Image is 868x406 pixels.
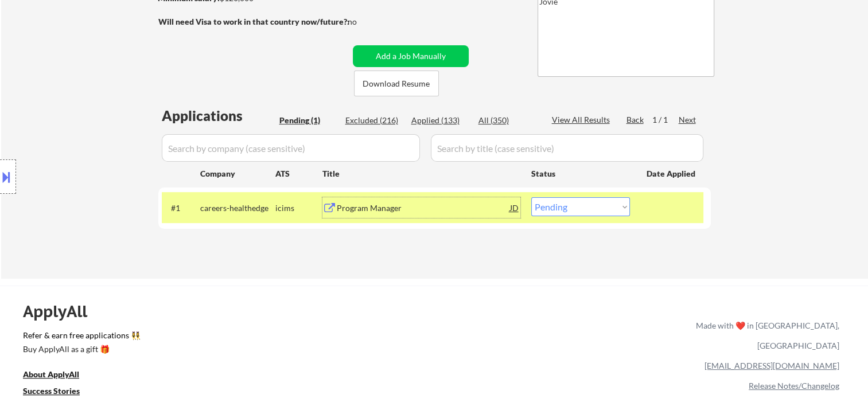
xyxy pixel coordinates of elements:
div: Excluded (216) [345,115,403,126]
div: Made with ❤️ in [GEOGRAPHIC_DATA], [GEOGRAPHIC_DATA] [691,315,839,356]
a: About ApplyAll [23,369,95,383]
input: Search by company (case sensitive) [162,134,420,162]
div: careers-healthedge [200,202,275,214]
div: Title [322,168,520,179]
div: ATS [275,168,322,179]
div: Back [626,114,645,126]
a: Success Stories [23,385,95,400]
div: Next [679,114,697,126]
a: Buy ApplyAll as a gift 🎁 [23,343,138,358]
div: Program Manager [337,202,510,214]
div: Pending (1) [279,115,337,126]
a: [EMAIL_ADDRESS][DOMAIN_NAME] [704,361,839,370]
a: Release Notes/Changelog [749,381,839,391]
div: View All Results [552,114,613,126]
div: no [348,16,380,28]
button: Add a Job Manually [353,45,469,67]
div: Date Applied [647,168,697,179]
div: Applications [162,109,275,123]
u: Success Stories [23,386,80,396]
a: Refer & earn free applications 👯‍♀️ [23,331,456,343]
div: 1 / 1 [652,114,679,126]
div: Buy ApplyAll as a gift 🎁 [23,345,138,353]
input: Search by title (case sensitive) [431,134,703,162]
strong: Will need Visa to work in that country now/future?: [158,17,349,26]
u: About ApplyAll [23,369,79,379]
div: ApplyAll [23,302,100,321]
div: Status [531,163,630,184]
div: All (350) [478,115,536,126]
button: Download Resume [354,71,439,96]
div: Applied (133) [411,115,469,126]
div: icims [275,202,322,214]
div: Company [200,168,275,179]
div: JD [509,197,520,218]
